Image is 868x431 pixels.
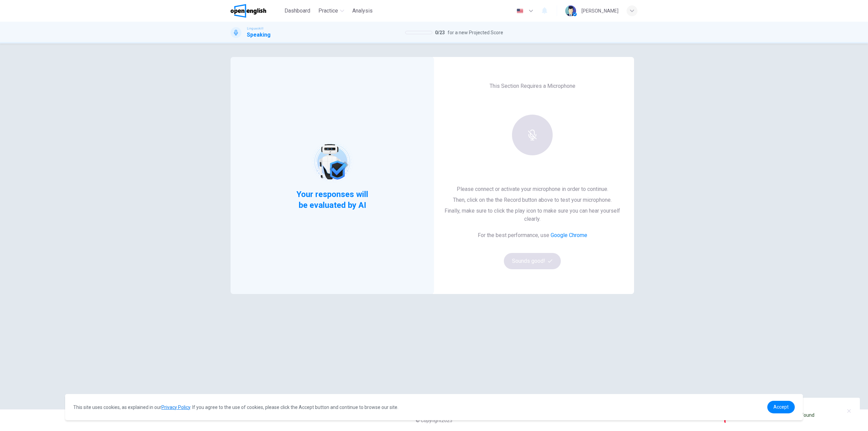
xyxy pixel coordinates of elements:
[352,7,373,15] span: Analysis
[441,196,623,204] p: Then, click on the the Record button above to test your microphone.
[247,31,271,39] h1: Speaking
[435,28,445,37] span: 0 / 23
[441,207,623,223] p: Finally, make sure to click the play icon to make sure you can hear yourself clearly.
[490,82,575,90] h6: This Section Requires a Microphone
[311,140,354,183] img: robot icon
[65,394,803,420] div: cookieconsent
[231,4,282,18] a: OpenEnglish logo
[551,232,587,238] a: Google Chrome
[773,404,789,410] span: Accept
[448,28,503,37] span: for a new Projected Score
[767,401,795,413] a: dismiss cookie message
[565,5,576,16] img: Profile picture
[284,7,310,15] span: Dashboard
[291,189,374,211] span: Your responses will be evaluated by AI
[316,5,347,17] button: Practice
[478,231,587,239] h6: For the best performance, use
[282,5,313,17] button: Dashboard
[350,5,375,17] button: Analysis
[161,405,190,410] a: Privacy Policy
[73,405,398,410] span: This site uses cookies, as explained in our . If you agree to the use of cookies, please click th...
[231,4,266,18] img: OpenEnglish logo
[441,185,623,193] p: Please connect or activate your microphone in order to continue.
[516,8,524,14] img: en
[247,26,263,31] span: Linguaskill
[416,418,452,423] span: © Copyright 2025
[318,7,338,15] span: Practice
[581,7,618,15] div: [PERSON_NAME]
